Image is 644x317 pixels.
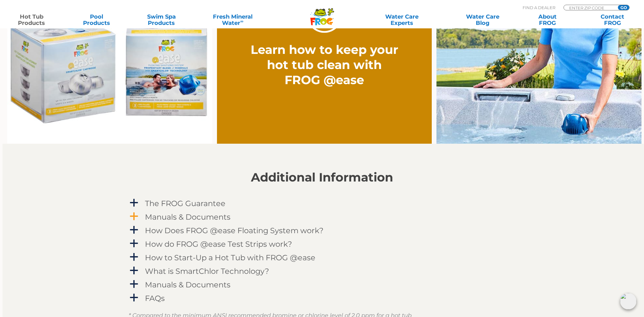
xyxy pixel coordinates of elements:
h4: How do FROG @ease Test Strips work? [145,240,292,248]
a: a Manuals & Documents [129,279,515,291]
p: Find A Dealer [523,5,555,10]
img: openIcon [620,293,636,309]
h4: What is SmartChlor Technology? [145,267,269,275]
h4: Manuals & Documents [145,280,230,289]
span: a [129,225,139,235]
a: a Manuals & Documents [129,211,515,223]
a: PoolProducts [71,14,122,26]
a: Water CareBlog [457,14,508,26]
span: a [129,252,139,262]
span: a [129,212,139,221]
a: Swim SpaProducts [136,14,187,26]
a: Water CareExperts [361,14,443,26]
h4: Manuals & Documents [145,213,230,221]
a: a FAQs [129,292,515,304]
h4: How to Start-Up a Hot Tub with FROG @ease [145,253,315,262]
a: ContactFROG [587,14,638,26]
h2: Learn how to keep your hot tub clean with FROG @ease [249,42,400,88]
span: a [129,266,139,275]
h4: The FROG Guarantee [145,199,225,208]
span: a [129,293,139,303]
input: Zip Code Form [569,5,611,10]
a: Fresh MineralWater∞ [201,14,264,26]
h4: How Does FROG @ease Floating System work? [145,226,324,235]
h2: Additional Information [129,170,515,184]
a: a How Does FROG @ease Floating System work? [129,225,515,236]
span: a [129,280,139,289]
a: Hot TubProducts [6,14,57,26]
span: a [129,198,139,208]
a: AboutFROG [522,14,573,26]
a: a The FROG Guarantee [129,198,515,209]
a: a How to Start-Up a Hot Tub with FROG @ease [129,252,515,263]
a: a What is SmartChlor Technology? [129,265,515,277]
sup: ∞ [240,19,243,24]
a: a How do FROG @ease Test Strips work? [129,238,515,250]
h4: FAQs [145,294,165,303]
span: a [129,239,139,248]
input: GO [618,5,629,10]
